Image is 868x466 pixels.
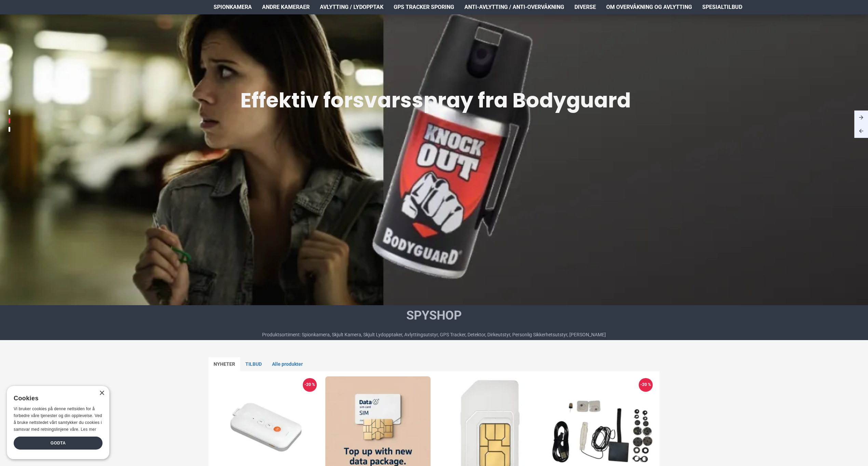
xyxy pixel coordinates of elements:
[262,331,606,338] div: Produktsortiment: Spionkamera, Skjult Kamera, Skjult Lydopptaker, Avlyttingsutstyr, GPS Tracker, ...
[267,357,308,372] a: Alle produkter
[262,3,310,11] span: Andre kameraer
[208,357,240,372] a: NYHETER
[702,3,742,11] span: Spesialtilbud
[214,3,252,11] span: Spionkamera
[99,391,104,396] div: Close
[262,307,606,324] h1: SpyShop
[464,3,564,11] span: Anti-avlytting / Anti-overvåkning
[394,3,454,11] span: GPS Tracker Sporing
[14,391,98,406] div: Cookies
[574,3,596,11] span: Diverse
[81,427,96,432] a: Les mer, opens a new window
[606,3,692,11] span: Om overvåkning og avlytting
[14,437,103,450] div: Godta
[240,357,267,372] a: TILBUD
[320,3,383,11] span: Avlytting / Lydopptak
[14,406,102,431] span: Vi bruker cookies på denne nettsiden for å forbedre våre tjenester og din opplevelse. Ved å bruke...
